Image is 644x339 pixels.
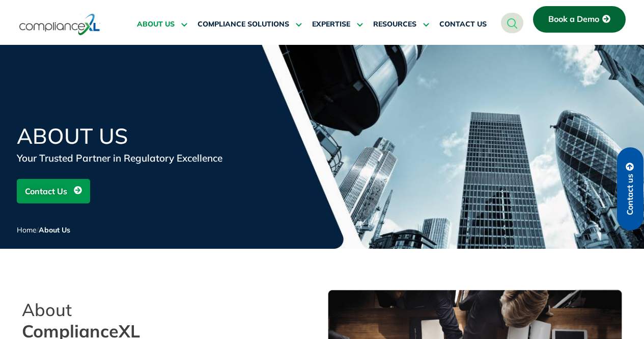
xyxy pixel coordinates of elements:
[17,225,37,234] a: Home
[533,6,626,33] a: Book a Demo
[198,12,302,37] a: COMPLIANCE SOLUTIONS
[198,20,289,29] span: COMPLIANCE SOLUTIONS
[617,147,643,230] a: Contact us
[548,15,599,24] span: Book a Demo
[17,125,261,147] h1: About Us
[39,225,70,234] span: About Us
[439,20,487,29] span: CONTACT US
[17,151,261,165] div: Your Trusted Partner in Regulatory Excellence
[19,13,100,36] img: logo-one.svg
[312,12,363,37] a: EXPERTISE
[501,13,523,33] a: navsearch-button
[373,12,429,37] a: RESOURCES
[17,179,90,203] a: Contact Us
[137,20,175,29] span: ABOUT US
[17,225,70,234] span: /
[137,12,187,37] a: ABOUT US
[25,181,67,201] span: Contact Us
[312,20,350,29] span: EXPERTISE
[626,174,635,215] span: Contact us
[373,20,416,29] span: RESOURCES
[439,12,487,37] a: CONTACT US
